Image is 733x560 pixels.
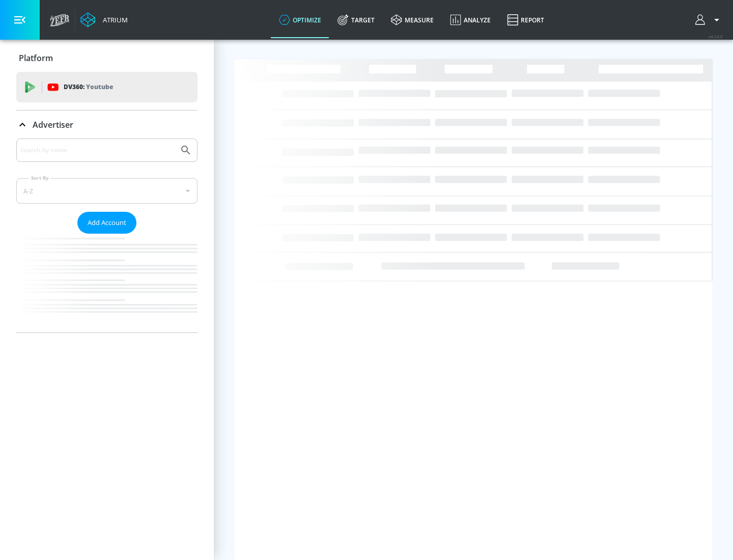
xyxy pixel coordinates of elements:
[88,217,126,229] span: Add Account
[77,212,136,234] button: Add Account
[709,34,723,39] span: v 4.24.0
[33,119,73,130] p: Advertiser
[16,44,198,72] div: Platform
[16,110,198,139] div: Advertiser
[16,178,198,204] div: A-Z
[442,2,499,38] a: Analyze
[271,2,329,38] a: optimize
[20,144,175,157] input: Search by name
[64,81,113,93] p: DV360:
[16,72,198,102] div: DV360: Youtube
[16,234,198,332] nav: list of Advertiser
[86,81,113,92] p: Youtube
[499,2,552,38] a: Report
[16,138,198,332] div: Advertiser
[383,2,442,38] a: measure
[80,12,128,27] a: Atrium
[19,52,53,64] p: Platform
[29,175,51,181] label: Sort By
[99,15,128,24] div: Atrium
[329,2,383,38] a: Target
